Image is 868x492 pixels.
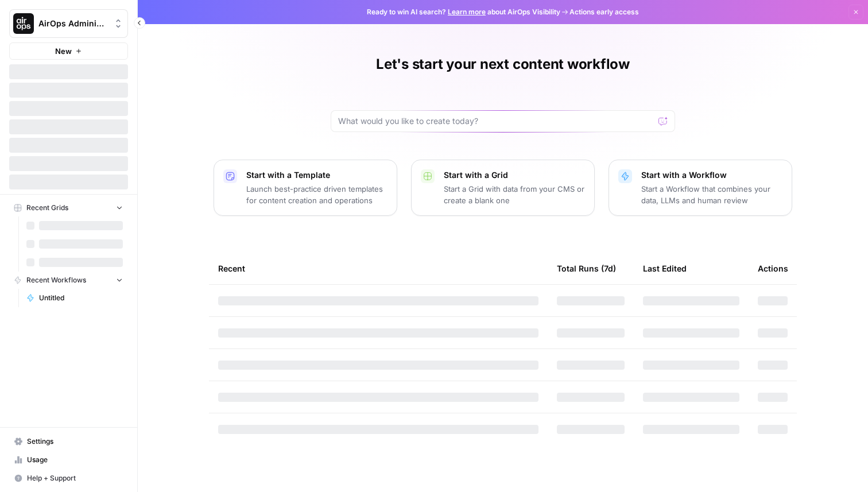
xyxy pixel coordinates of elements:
span: AirOps Administrative [38,18,108,29]
a: Learn more [448,7,486,16]
p: Start a Workflow that combines your data, LLMs and human review [641,183,782,206]
span: Help + Support [27,473,123,483]
button: Workspace: AirOps Administrative [9,9,128,38]
a: Usage [9,451,128,469]
input: What would you like to create today? [338,115,654,127]
div: Actions [758,253,788,284]
button: Help + Support [9,469,128,487]
span: Ready to win AI search? about AirOps Visibility [367,7,560,17]
button: Start with a WorkflowStart a Workflow that combines your data, LLMs and human review [609,160,792,216]
div: Recent [218,253,538,284]
span: Recent Workflows [26,275,86,285]
img: AirOps Administrative Logo [13,13,34,34]
p: Start with a Template [246,169,387,181]
span: Usage [27,455,123,465]
span: Recent Grids [26,203,68,213]
a: Untitled [21,289,128,307]
span: Settings [27,436,123,447]
p: Start with a Workflow [641,169,782,181]
button: Start with a TemplateLaunch best-practice driven templates for content creation and operations [214,160,397,216]
button: Recent Workflows [9,272,128,289]
p: Launch best-practice driven templates for content creation and operations [246,183,387,206]
div: Total Runs (7d) [557,253,616,284]
button: Recent Grids [9,199,128,216]
div: Last Edited [643,253,687,284]
h1: Let's start your next content workflow [376,55,630,73]
button: Start with a GridStart a Grid with data from your CMS or create a blank one [411,160,595,216]
button: New [9,42,128,60]
span: New [55,45,72,57]
p: Start with a Grid [444,169,585,181]
a: Settings [9,432,128,451]
span: Actions early access [569,7,639,17]
p: Start a Grid with data from your CMS or create a blank one [444,183,585,206]
span: Untitled [39,293,123,303]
